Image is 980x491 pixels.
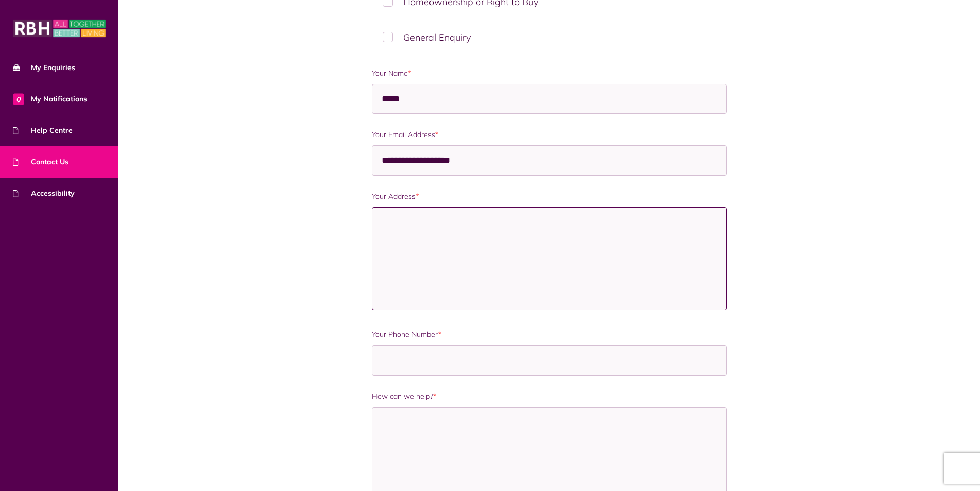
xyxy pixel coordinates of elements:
label: How can we help? [372,391,727,402]
img: MyRBH [13,18,106,39]
label: Your Name [372,68,727,79]
label: Your Address [372,191,727,202]
span: My Enquiries [13,62,75,73]
label: Your Phone Number [372,329,727,340]
label: Your Email Address [372,129,727,140]
label: General Enquiry [372,22,727,53]
span: Contact Us [13,157,68,167]
span: My Notifications [13,94,87,105]
span: 0 [13,93,24,105]
span: Accessibility [13,188,75,199]
span: Help Centre [13,125,73,136]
